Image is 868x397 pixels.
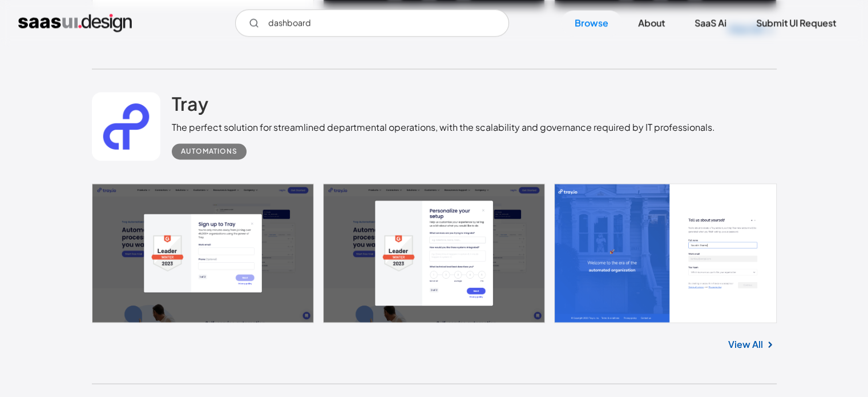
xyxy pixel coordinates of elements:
[235,9,509,37] input: Search UI designs you're looking for...
[728,337,763,351] a: View All
[742,10,850,35] a: Submit UI Request
[172,121,715,134] div: The perfect solution for streamlined departmental operations, with the scalability and governance...
[624,10,679,35] a: About
[235,9,509,37] form: Email Form
[172,92,208,115] h2: Tray
[172,92,208,121] a: Tray
[561,10,622,35] a: Browse
[18,14,132,32] a: home
[681,10,740,35] a: SaaS Ai
[181,145,237,158] div: Automations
